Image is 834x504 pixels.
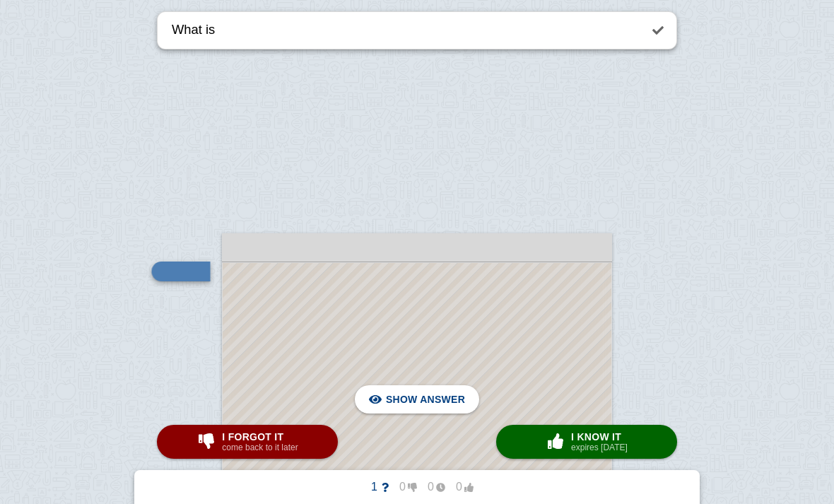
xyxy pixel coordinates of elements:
span: 0 [389,481,417,493]
button: I know itexpires [DATE] [496,425,677,459]
span: 1 [360,481,389,493]
span: Show answer [386,384,465,415]
span: 0 [445,481,474,493]
small: expires [DATE] [571,443,628,452]
span: 0 [417,481,445,493]
button: 1000 [349,476,485,498]
span: I forgot it [222,431,298,443]
span: I know it [571,431,628,443]
button: Show answer [355,385,479,414]
button: I forgot itcome back to it later [157,425,338,459]
textarea: What is [169,12,640,49]
small: come back to it later [222,443,298,452]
